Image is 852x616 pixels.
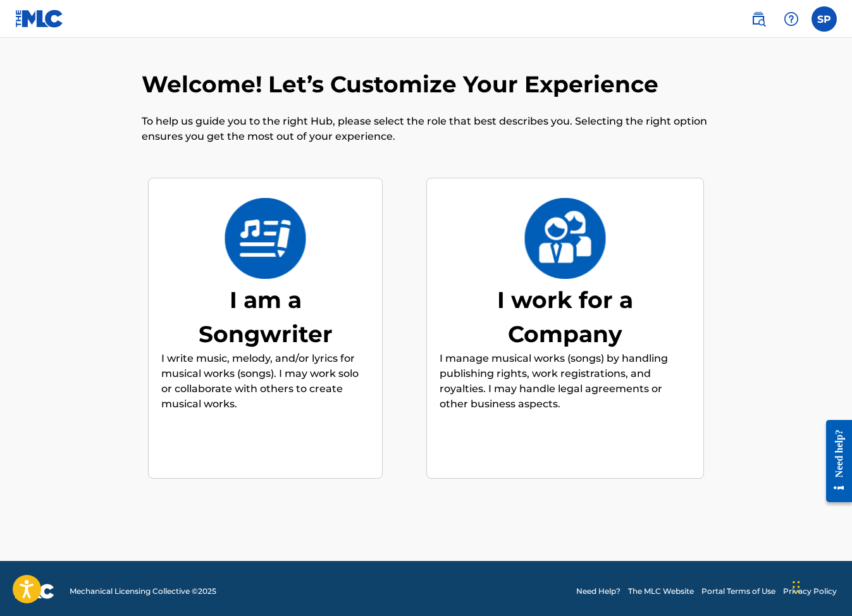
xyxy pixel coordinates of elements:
[784,11,799,27] img: help
[628,586,694,597] a: The MLC Website
[224,198,307,279] img: I am a Songwriter
[142,70,665,99] h2: Welcome! Let’s Customize Your Experience
[701,586,775,597] a: Portal Terms of Use
[70,586,216,597] span: Mechanical Licensing Collective © 2025
[142,114,710,144] p: To help us guide you to the right Hub, please select the role that best describes you. Selecting ...
[812,6,837,32] div: User Menu
[789,555,852,616] iframe: Chat Widget
[793,568,800,606] div: Drag
[440,351,691,412] p: I manage musical works (songs) by handling publishing rights, work registrations, and royalties. ...
[779,6,804,32] div: Help
[426,178,704,479] div: I work for a CompanyI work for a CompanyI manage musical works (songs) by handling publishing rig...
[471,283,660,351] div: I work for a Company
[161,351,369,412] p: I write music, melody, and/or lyrics for musical works (songs). I may work solo or collaborate wi...
[148,178,383,479] div: I am a SongwriterI am a SongwriterI write music, melody, and/or lyrics for musical works (songs)....
[746,6,771,32] a: Public Search
[783,586,837,597] a: Privacy Policy
[524,198,607,279] img: I work for a Company
[751,11,766,27] img: search
[171,283,361,351] div: I am a Songwriter
[817,409,852,514] iframe: Resource Center
[576,586,620,597] a: Need Help?
[15,9,64,28] img: MLC Logo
